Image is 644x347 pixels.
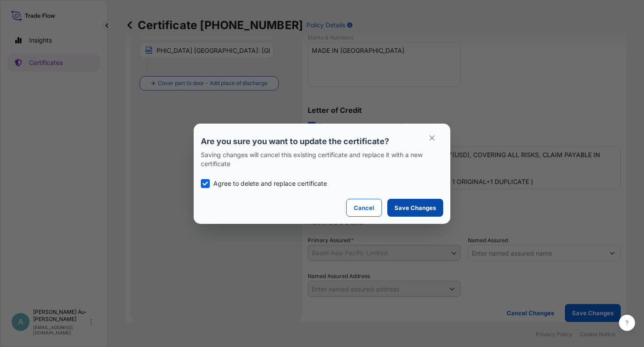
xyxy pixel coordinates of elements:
[394,203,436,212] p: Save Changes
[346,199,382,217] button: Cancel
[201,150,443,168] p: Saving changes will cancel this existing certificate and replace it with a new certificate
[387,199,443,217] button: Save Changes
[213,179,327,188] p: Agree to delete and replace certificate
[201,136,443,147] p: Are you sure you want to update the certificate?
[354,203,374,212] p: Cancel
